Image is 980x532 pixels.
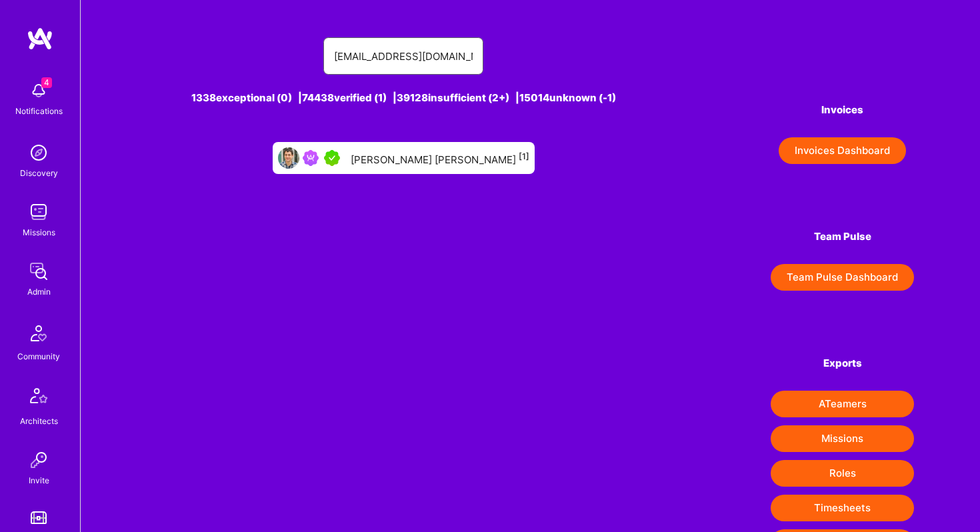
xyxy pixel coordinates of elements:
button: Missions [771,425,914,452]
h4: Invoices [771,104,914,116]
img: bell [25,77,52,104]
img: Been on Mission [303,150,319,166]
div: Architects [20,414,58,428]
div: Discovery [20,166,58,180]
button: ATeamers [771,391,914,417]
img: Architects [23,382,55,414]
h4: Team Pulse [771,231,914,243]
span: 4 [41,77,52,88]
img: tokens [31,511,47,524]
button: Roles [771,460,914,487]
img: Invite [25,447,52,473]
div: [PERSON_NAME] [PERSON_NAME] [351,149,529,167]
img: A.Teamer in Residence [324,150,340,166]
input: Search for an A-Teamer [334,39,473,73]
img: admin teamwork [25,258,52,285]
img: logo [27,27,53,51]
div: Admin [27,285,51,299]
div: Notifications [15,104,63,118]
a: User AvatarBeen on MissionA.Teamer in Residence[PERSON_NAME] [PERSON_NAME][1] [267,137,540,179]
div: Community [17,349,60,363]
img: discovery [25,139,52,166]
div: Invite [29,473,49,487]
div: 1338 exceptional (0) | 74438 verified (1) | 39128 insufficient (2+) | 15014 unknown (-1) [147,91,661,105]
a: Invoices Dashboard [771,137,914,164]
div: Missions [23,225,55,239]
img: Community [23,317,55,349]
sup: [1] [519,151,529,161]
button: Invoices Dashboard [779,137,906,164]
img: User Avatar [278,147,299,169]
h4: Exports [771,357,914,369]
button: Team Pulse Dashboard [771,264,914,291]
button: Timesheets [771,495,914,521]
img: teamwork [25,199,52,225]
